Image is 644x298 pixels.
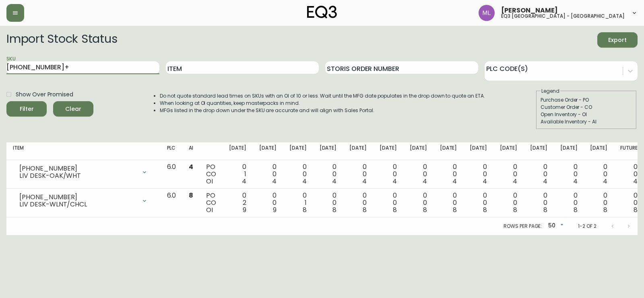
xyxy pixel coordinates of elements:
[19,165,136,172] div: [PHONE_NUMBER]
[380,192,397,214] div: 0 0
[513,205,517,215] span: 8
[6,101,47,117] button: Filter
[453,205,457,215] span: 8
[259,163,277,185] div: 0 0
[541,111,632,118] div: Open Inventory - OI
[373,142,403,160] th: [DATE]
[332,177,336,186] span: 4
[19,201,136,208] div: LIV DESK-WLNT/CHCL
[273,205,277,215] span: 9
[182,142,200,160] th: AI
[19,172,136,179] div: LIV DESK-OAK/WHT
[160,92,485,100] li: Do not quote standard lead times on SKUs with an OI of 10 or less. Wait until the MFG date popula...
[320,192,337,214] div: 0 0
[513,177,517,186] span: 4
[483,177,487,186] span: 4
[320,163,337,185] div: 0 0
[307,6,337,19] img: logo
[289,163,307,185] div: 0 0
[363,205,367,215] span: 8
[578,223,597,230] p: 1-2 of 2
[524,142,554,160] th: [DATE]
[410,192,427,214] div: 0 0
[573,177,578,186] span: 4
[500,192,517,214] div: 0 0
[206,163,216,185] div: PO CO
[423,177,427,186] span: 4
[161,160,183,189] td: 6.0
[403,142,433,160] th: [DATE]
[634,205,638,215] span: 8
[479,5,495,21] img: baddbcff1c9a25bf9b3a4739eeaf679c
[584,142,614,160] th: [DATE]
[189,162,193,171] span: 4
[597,32,638,48] button: Export
[470,192,487,214] div: 0 0
[554,142,584,160] th: [DATE]
[53,101,93,117] button: Clear
[349,192,367,214] div: 0 0
[13,192,154,210] div: [PHONE_NUMBER]LIV DESK-WLNT/CHCL
[259,192,277,214] div: 0 0
[633,177,638,186] span: 4
[229,163,246,185] div: 0 1
[362,177,367,186] span: 4
[604,35,631,45] span: Export
[380,163,397,185] div: 0 0
[343,142,373,160] th: [DATE]
[603,177,607,186] span: 4
[614,142,644,160] th: Future
[393,205,397,215] span: 8
[19,194,136,201] div: [PHONE_NUMBER]
[452,177,457,186] span: 4
[189,191,193,200] span: 8
[6,142,161,160] th: Item
[541,88,560,95] legend: Legend
[440,192,457,214] div: 0 0
[590,192,607,214] div: 0 0
[560,163,578,185] div: 0 0
[243,205,246,215] span: 9
[603,205,607,215] span: 8
[530,163,547,185] div: 0 0
[590,163,607,185] div: 0 0
[6,32,117,48] h2: Import Stock Status
[161,142,183,160] th: PLC
[530,192,547,214] div: 0 0
[541,104,632,111] div: Customer Order - CO
[206,177,213,186] span: OI
[470,163,487,185] div: 0 0
[545,219,565,233] div: 50
[560,192,578,214] div: 0 0
[440,163,457,185] div: 0 0
[501,7,558,14] span: [PERSON_NAME]
[206,192,216,214] div: PO CO
[541,96,632,104] div: Purchase Order - PO
[543,177,547,186] span: 4
[332,205,336,215] span: 8
[483,205,487,215] span: 8
[501,14,625,19] h5: eq3 [GEOGRAPHIC_DATA] - [GEOGRAPHIC_DATA]
[543,205,547,215] span: 8
[313,142,343,160] th: [DATE]
[13,163,154,181] div: [PHONE_NUMBER]LIV DESK-OAK/WHT
[493,142,524,160] th: [DATE]
[283,142,313,160] th: [DATE]
[161,189,183,217] td: 6.0
[60,104,87,114] span: Clear
[303,205,307,215] span: 8
[302,177,307,186] span: 4
[574,205,578,215] span: 8
[620,163,638,185] div: 0 0
[541,118,632,125] div: Available Inventory - AI
[272,177,277,186] span: 4
[253,142,283,160] th: [DATE]
[423,205,427,215] span: 8
[223,142,253,160] th: [DATE]
[160,100,485,107] li: When looking at OI quantities, keep masterpacks in mind.
[206,205,213,215] span: OI
[349,163,367,185] div: 0 0
[289,192,307,214] div: 0 1
[410,163,427,185] div: 0 0
[463,142,493,160] th: [DATE]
